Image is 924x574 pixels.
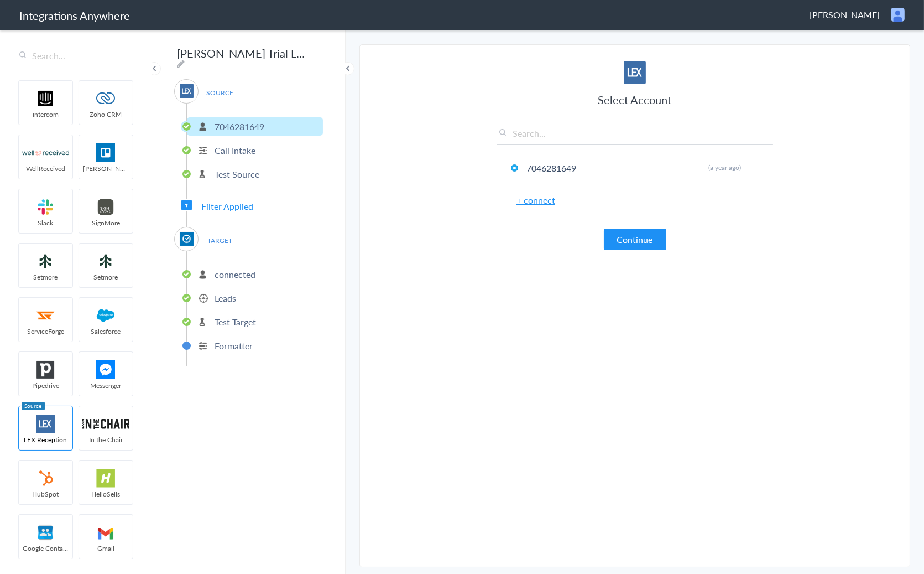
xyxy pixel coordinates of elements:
[22,143,69,162] img: wr-logo.svg
[497,127,773,145] input: Search...
[604,229,666,250] button: Continue
[19,327,72,336] span: ServiceForge
[82,306,129,325] img: salesforce-logo.svg
[22,360,69,379] img: pipedrive.png
[19,435,72,444] span: LEX Reception
[19,110,72,119] span: intercom
[82,360,129,379] img: FBM.png
[19,489,72,499] span: HubSpot
[215,316,256,328] p: Test Target
[215,268,255,281] p: connected
[624,61,646,84] img: lex-app-logo.svg
[22,306,69,325] img: serviceforge-icon.png
[79,435,133,444] span: In the Chair
[19,218,72,227] span: Slack
[82,469,129,488] img: hs-app-logo.svg
[22,198,69,216] img: slack-logo.svg
[215,120,264,133] p: 7046281649
[708,163,741,172] span: (a year ago)
[215,168,259,180] p: Test Source
[79,110,133,119] span: Zoho CRM
[82,89,129,108] img: zoho-logo.svg
[19,8,130,23] h1: Integrations Anywhere
[79,272,133,282] span: Setmore
[215,292,236,304] p: Leads
[79,327,133,336] span: Salesforce
[199,233,241,248] span: TARGET
[199,85,241,100] span: SOURCE
[79,164,133,173] span: [PERSON_NAME]
[215,144,255,157] p: Call Intake
[22,523,69,542] img: googleContact_logo.png
[19,164,72,173] span: WellReceived
[19,544,72,553] span: Google Contacts
[82,143,129,162] img: trello.png
[79,544,133,553] span: Gmail
[891,8,905,22] img: user.png
[79,218,133,227] span: SignMore
[19,381,72,390] span: Pipedrive
[810,8,880,21] span: [PERSON_NAME]
[22,252,69,271] img: setmoreNew.jpg
[79,489,133,499] span: HelloSells
[201,200,253,213] span: Filter Applied
[11,45,141,66] input: Search...
[19,272,72,282] span: Setmore
[516,194,555,206] a: + connect
[22,415,69,433] img: lex-app-logo.svg
[22,89,69,108] img: intercom-logo.svg
[82,415,129,433] img: inch-logo.svg
[497,92,773,107] h3: Select Account
[215,339,253,352] p: Formatter
[82,252,129,271] img: setmoreNew.jpg
[82,523,129,542] img: gmail-logo.svg
[82,198,129,216] img: signmore-logo.png
[22,469,69,488] img: hubspot-logo.svg
[180,84,194,98] img: lex-app-logo.svg
[180,232,194,246] img: Clio.jpg
[79,381,133,390] span: Messenger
